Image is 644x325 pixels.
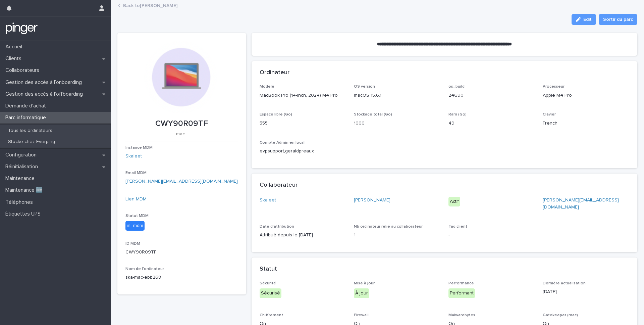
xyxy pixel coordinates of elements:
[354,197,390,204] a: [PERSON_NAME]
[260,197,276,204] a: Skaleet
[354,288,369,298] div: À jour
[260,288,281,298] div: Sécurisé
[354,232,440,239] p: 1
[125,274,238,281] p: ska-mac-ebb268
[125,153,142,160] a: Skaleet
[543,313,578,317] span: Gatekeeper (mac)
[354,85,375,89] span: OS version
[448,112,467,117] span: Ram (Go)
[3,175,40,182] p: Maintenance
[125,119,238,129] p: CWY90R09TF
[3,139,60,145] p: Stocké chez Everping
[260,85,274,89] span: Modèle
[125,131,235,137] p: mac
[448,85,465,89] span: os_build
[125,249,238,256] p: CWY90R09TF
[3,55,27,62] p: Clients
[3,44,28,50] p: Accueil
[260,141,305,145] span: Compte Admin en local
[599,14,637,25] button: Sortir du parc
[3,128,58,134] p: Tous les ordinateurs
[3,187,48,193] p: Maintenance 🆕
[260,112,292,117] span: Espace libre (Go)
[3,211,46,217] p: Étiquettes UPS
[448,225,467,229] span: Tag client
[354,225,423,229] span: Nb ordinateur relié au collaborateur
[3,91,88,97] p: Gestion des accès à l’offboarding
[543,281,586,285] span: Dernière actualisation
[260,69,289,77] h2: Ordinateur
[583,17,592,22] span: Edit
[543,92,629,99] p: Apple M4 Pro
[125,171,147,175] span: Email MDM
[448,120,535,127] p: 49
[572,14,596,25] button: Edit
[125,267,164,271] span: Nom de l'ordinateur
[3,164,43,170] p: Réinitialisation
[354,313,369,317] span: Firewall
[3,199,38,205] p: Téléphones
[260,232,346,239] p: Attribué depuis le [DATE]
[260,92,346,99] p: MacBook Pro (14-inch, 2024) M4 Pro
[354,112,392,117] span: Stockage total (Go)
[543,198,619,210] a: [PERSON_NAME][EMAIL_ADDRESS][DOMAIN_NAME]
[3,152,42,158] p: Configuration
[260,225,294,229] span: Date d'attribution
[448,313,475,317] span: Malwarebytes
[260,266,277,273] h2: Statut
[260,313,283,317] span: Chiffrement
[125,221,145,231] div: in_mdm
[448,281,474,285] span: Performance
[125,214,149,218] span: Statut MDM
[543,85,565,89] span: Processeur
[260,148,346,155] p: evpsupport,geraldpreaux
[543,120,629,127] p: French
[125,146,153,150] span: Instance MDM
[125,197,147,201] a: Lien MDM
[354,92,440,99] p: macOS 15.6.1
[448,92,535,99] p: 24G90
[603,16,633,23] span: Sortir du parc
[3,67,45,74] p: Collaborateurs
[260,182,298,189] h2: Collaborateur
[3,79,87,86] p: Gestion des accès à l’onboarding
[125,179,238,184] a: [PERSON_NAME][EMAIL_ADDRESS][DOMAIN_NAME]
[448,288,475,298] div: Performant
[123,1,177,9] a: Back to[PERSON_NAME]
[260,120,346,127] p: 555
[543,112,556,117] span: Clavier
[448,232,535,239] p: -
[354,281,375,285] span: Mise à jour
[543,288,629,295] p: [DATE]
[260,281,276,285] span: Sécurité
[3,114,51,121] p: Parc informatique
[125,242,140,246] span: ID MDM
[354,120,440,127] p: 1000
[5,22,38,35] img: mTgBEunGTSyRkCgitkcU
[3,103,51,109] p: Demande d'achat
[448,197,460,206] div: Actif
